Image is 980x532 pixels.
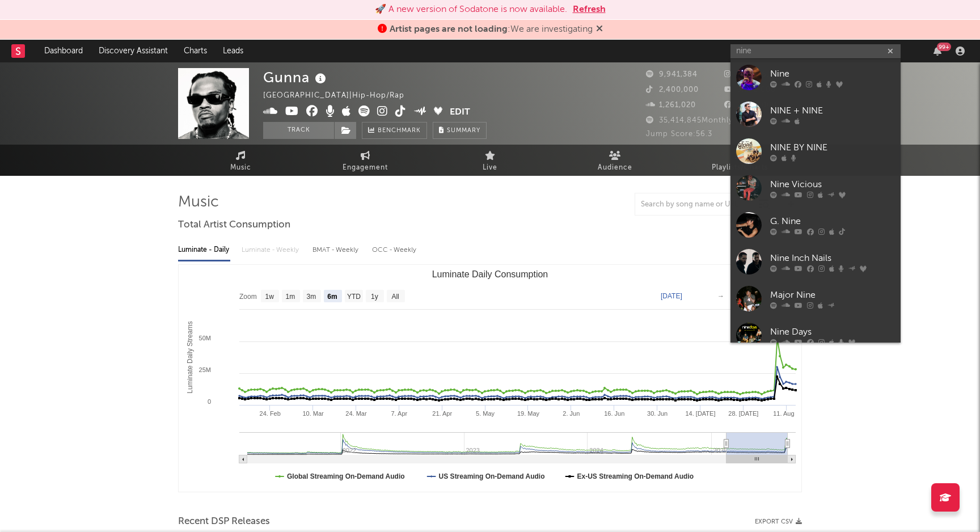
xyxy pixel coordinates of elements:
[378,124,421,138] span: Benchmark
[646,117,771,124] span: 35,414,845 Monthly Listeners
[208,398,211,405] text: 0
[646,130,712,138] span: Jump Score: 56.3
[730,206,901,243] a: G. Nine
[371,293,378,301] text: 1y
[343,161,388,175] span: Engagement
[598,161,632,175] span: Audience
[770,141,895,154] div: NINE BY NINE
[563,410,580,417] text: 2. Jun
[724,86,776,94] span: 3,270,000
[263,122,334,139] button: Track
[773,410,794,417] text: 11. Aug
[770,325,895,339] div: Nine Days
[770,178,895,191] div: Nine Vicious
[391,293,399,301] text: All
[647,410,668,417] text: 30. Jun
[36,40,91,62] a: Dashboard
[770,104,895,117] div: NINE + NINE
[347,293,361,301] text: YTD
[770,288,895,302] div: Major Nine
[730,59,901,96] a: Nine
[439,472,545,480] text: US Streaming On-Demand Audio
[770,67,895,81] div: Nine
[303,145,428,176] a: Engagement
[179,265,801,492] svg: Luminate Daily Consumption
[178,218,290,232] span: Total Artist Consumption
[573,3,606,16] button: Refresh
[178,515,270,529] span: Recent DSP Releases
[646,86,699,94] span: 2,400,000
[372,240,417,260] div: OCC - Weekly
[178,145,303,176] a: Music
[375,3,567,16] div: 🚀 A new version of Sodatone is now available.
[635,200,755,209] input: Search by song name or URL
[724,102,777,109] span: 2,000,000
[677,145,802,176] a: Playlists/Charts
[390,25,593,34] span: : We are investigating
[287,472,405,480] text: Global Streaming On-Demand Audio
[933,47,941,56] button: 99+
[428,145,552,176] a: Live
[312,240,361,260] div: BMAT - Weekly
[432,410,452,417] text: 21. Apr
[770,214,895,228] div: G. Nine
[199,335,211,341] text: 50M
[728,410,758,417] text: 28. [DATE]
[362,122,427,139] a: Benchmark
[770,251,895,265] div: Nine Inch Nails
[476,410,495,417] text: 5. May
[577,472,694,480] text: Ex-US Streaming On-Demand Audio
[447,128,480,134] span: Summary
[433,122,487,139] button: Summary
[717,292,724,300] text: →
[302,410,324,417] text: 10. Mar
[432,269,548,279] text: Luminate Daily Consumption
[239,293,257,301] text: Zoom
[186,321,194,393] text: Luminate Daily Streams
[178,240,230,260] div: Luminate - Daily
[176,40,215,62] a: Charts
[730,317,901,354] a: Nine Days
[552,145,677,176] a: Audience
[730,170,901,206] a: Nine Vicious
[286,293,295,301] text: 1m
[730,96,901,133] a: NINE + NINE
[730,280,901,317] a: Major Nine
[646,71,698,78] span: 9,941,384
[91,40,176,62] a: Discovery Assistant
[730,44,901,58] input: Search for artists
[263,68,329,87] div: Gunna
[390,25,508,34] span: Artist pages are not loading
[712,161,768,175] span: Playlists/Charts
[755,518,802,525] button: Export CSV
[604,410,624,417] text: 16. Jun
[596,25,603,34] span: Dismiss
[307,293,316,301] text: 3m
[199,366,211,373] text: 25M
[730,133,901,170] a: NINE BY NINE
[724,71,776,78] span: 5,600,677
[661,292,682,300] text: [DATE]
[215,40,251,62] a: Leads
[391,410,407,417] text: 7. Apr
[450,105,470,120] button: Edit
[230,161,251,175] span: Music
[345,410,367,417] text: 24. Mar
[685,410,715,417] text: 14. [DATE]
[646,102,696,109] span: 1,261,020
[730,243,901,280] a: Nine Inch Nails
[265,293,274,301] text: 1w
[263,89,417,103] div: [GEOGRAPHIC_DATA] | Hip-Hop/Rap
[937,43,951,51] div: 99 +
[327,293,337,301] text: 6m
[260,410,281,417] text: 24. Feb
[517,410,540,417] text: 19. May
[483,161,497,175] span: Live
